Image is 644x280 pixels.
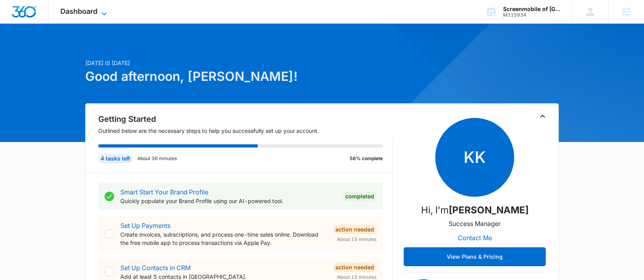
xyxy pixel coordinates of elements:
[333,263,376,272] div: Action Needed
[98,154,133,163] div: 4 tasks left
[333,225,376,234] div: Action Needed
[98,127,393,135] p: Outlined below are the necessary steps to help you successfully set up your account.
[337,236,376,243] span: About 15 minutes
[450,228,500,247] button: Contact Me
[120,230,327,247] p: Create invoices, subscriptions, and process one-time sales online. Download the free mobile app t...
[120,188,208,196] a: Smart Start Your Brand Profile
[137,155,177,162] p: About 36 minutes
[343,192,376,201] div: Completed
[404,247,546,266] button: View Plans & Pricing
[120,197,337,205] p: Quickly populate your Brand Profile using our AI-powered tool.
[85,67,398,86] h1: Good afternoon, [PERSON_NAME]!
[503,6,561,12] div: account name
[120,222,170,230] a: Set Up Payments
[98,113,393,125] h2: Getting Started
[85,59,398,67] p: [DATE] is [DATE]
[350,155,383,162] p: 56% complete
[421,203,529,217] p: Hi, I'm
[435,118,514,197] span: KK
[120,264,191,272] a: Set Up Contacts in CRM
[538,112,547,121] button: Toggle Collapse
[449,219,501,228] p: Success Manager
[503,12,561,18] div: account id
[449,204,529,216] strong: [PERSON_NAME]
[60,7,97,15] span: Dashboard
